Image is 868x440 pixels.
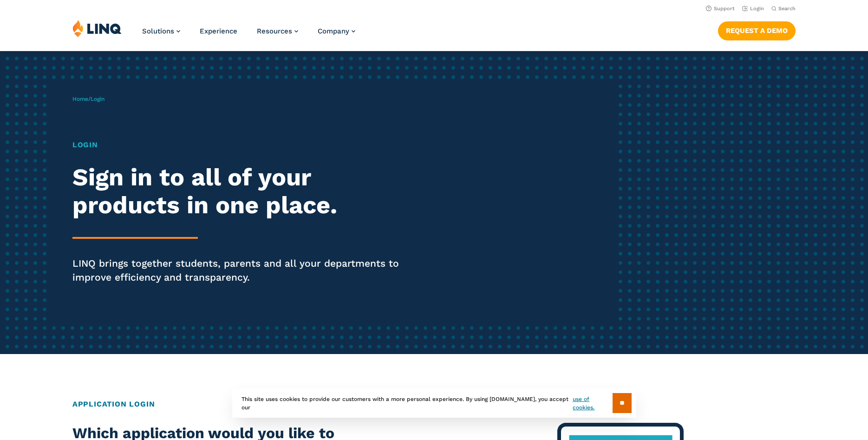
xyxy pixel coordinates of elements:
a: Solutions [142,27,180,35]
span: Solutions [142,27,174,35]
a: Experience [200,27,237,35]
span: / [72,96,104,102]
span: Search [778,6,796,12]
a: Request a Demo [718,21,796,40]
img: LINQ | K‑12 Software [72,20,122,37]
a: use of cookies. [573,395,612,412]
span: Login [91,96,104,102]
a: Resources [257,27,298,35]
a: Company [318,27,355,35]
nav: Button Navigation [718,20,796,40]
h1: Login [72,139,407,151]
div: This site uses cookies to provide our customers with a more personal experience. By using [DOMAIN... [232,388,636,418]
span: Company [318,27,349,35]
nav: Primary Navigation [142,20,355,50]
a: Home [72,96,88,102]
a: Support [706,6,735,12]
span: Resources [257,27,292,35]
h2: Sign in to all of your products in one place. [72,164,407,219]
button: Open Search Bar [771,5,796,12]
p: LINQ brings together students, parents and all your departments to improve efficiency and transpa... [72,256,407,284]
h2: Application Login [72,399,796,410]
a: Login [742,6,764,12]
